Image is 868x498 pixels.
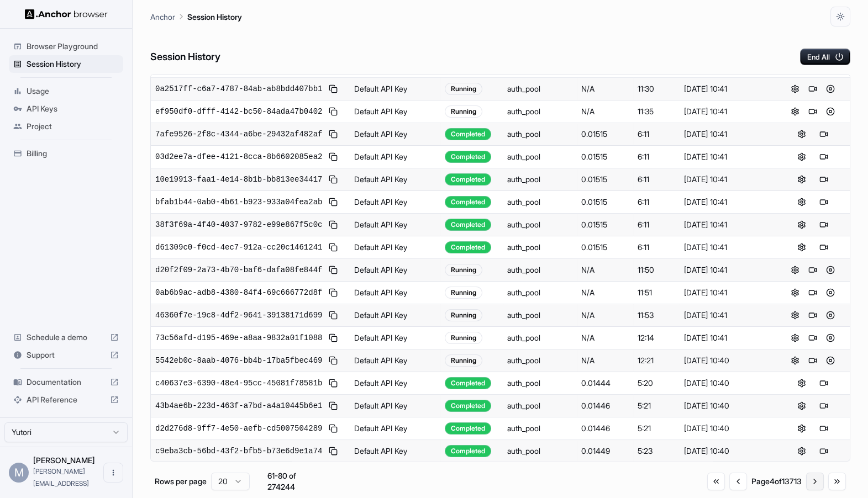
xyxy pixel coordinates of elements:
[507,197,540,208] div: auth_pool
[27,86,119,97] span: Usage
[581,355,629,366] div: N/A
[581,423,629,434] div: 0.01446
[155,287,322,298] span: 0ab6b9ac-adb8-4380-84f4-69c666772d8f
[350,191,440,214] td: Default API Key
[507,332,540,343] div: auth_pool
[9,329,123,346] div: Schedule a demo
[445,241,491,253] div: Completed
[150,10,242,23] nav: breadcrumb
[507,287,540,298] div: auth_pool
[9,55,123,73] div: Session History
[155,476,207,487] p: Rows per page
[507,219,540,230] div: auth_pool
[27,148,119,159] span: Billing
[27,41,119,52] span: Browser Playground
[33,455,95,465] span: Miki Pokryvailo
[9,100,123,118] div: API Keys
[445,196,491,208] div: Completed
[445,219,491,231] div: Completed
[445,422,491,435] div: Completed
[445,105,482,118] div: Running
[638,264,675,276] div: 11:50
[507,129,540,140] div: auth_pool
[9,391,123,409] div: API Reference
[27,377,106,388] span: Documentation
[684,400,772,411] div: [DATE] 10:40
[581,83,629,94] div: N/A
[684,197,772,208] div: [DATE] 10:41
[27,349,106,361] span: Support
[581,310,629,321] div: N/A
[350,214,440,236] td: Default API Key
[155,129,322,140] span: 7afe9526-2f8c-4344-a6be-29432af482af
[155,174,322,185] span: 10e19913-faa1-4e14-8b1b-bb813ee34417
[800,49,850,65] button: End All
[9,118,123,135] div: Project
[350,282,440,304] td: Default API Key
[507,355,540,366] div: auth_pool
[684,264,772,276] div: [DATE] 10:41
[9,38,123,55] div: Browser Playground
[350,372,440,395] td: Default API Key
[581,174,629,185] div: 0.01515
[638,129,675,140] div: 6:11
[684,332,772,343] div: [DATE] 10:41
[155,106,322,117] span: ef950df0-dfff-4142-bc50-84ada47b0402
[638,400,675,411] div: 5:21
[350,349,440,372] td: Default API Key
[638,423,675,434] div: 5:21
[155,446,322,457] span: c9eba3cb-56bd-43f2-bfb5-b73e6d9e1a74
[445,173,491,186] div: Completed
[581,129,629,140] div: 0.01515
[581,446,629,457] div: 0.01449
[684,310,772,321] div: [DATE] 10:41
[507,310,540,321] div: auth_pool
[445,400,491,412] div: Completed
[638,332,675,343] div: 12:14
[581,400,629,411] div: 0.01446
[581,287,629,298] div: N/A
[684,106,772,117] div: [DATE] 10:41
[445,354,482,367] div: Running
[350,259,440,282] td: Default API Key
[581,106,629,117] div: N/A
[9,463,29,483] div: M
[445,264,482,276] div: Running
[27,332,106,343] span: Schedule a demo
[638,378,675,389] div: 5:20
[507,400,540,411] div: auth_pool
[684,174,772,185] div: [DATE] 10:41
[9,82,123,100] div: Usage
[27,394,106,405] span: API Reference
[103,463,123,483] button: Open menu
[27,121,119,132] span: Project
[581,219,629,230] div: 0.01515
[507,242,540,253] div: auth_pool
[638,151,675,162] div: 6:11
[155,423,322,434] span: d2d276d8-9ff7-4e50-aefb-cd5007504289
[350,327,440,349] td: Default API Key
[638,242,675,253] div: 6:11
[445,332,482,344] div: Running
[684,129,772,140] div: [DATE] 10:41
[581,197,629,208] div: 0.01515
[350,123,440,146] td: Default API Key
[350,304,440,327] td: Default API Key
[350,417,440,440] td: Default API Key
[684,219,772,230] div: [DATE] 10:41
[638,219,675,230] div: 6:11
[638,287,675,298] div: 11:51
[684,287,772,298] div: [DATE] 10:41
[33,467,89,488] span: miki@yutori.ai
[155,264,322,276] span: d20f2f09-2a73-4b70-baf6-dafa08fe844f
[581,242,629,253] div: 0.01515
[155,242,322,253] span: d61309c0-f0cd-4ec7-912a-cc20c1461241
[150,49,220,65] h6: Session History
[350,440,440,463] td: Default API Key
[445,83,482,95] div: Running
[155,400,322,411] span: 43b4ae6b-223d-463f-a7bd-a4a10445b6e1
[507,264,540,276] div: auth_pool
[751,476,802,487] div: Page 4 of 13713
[507,174,540,185] div: auth_pool
[27,59,119,70] span: Session History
